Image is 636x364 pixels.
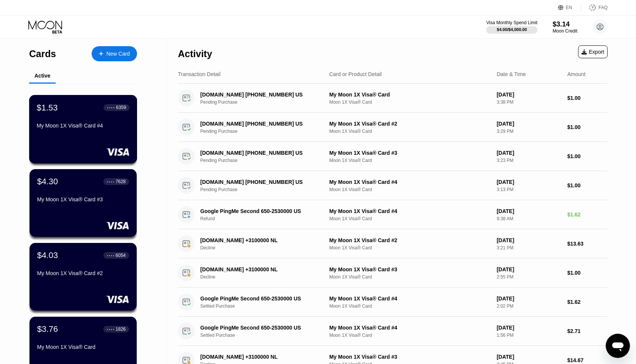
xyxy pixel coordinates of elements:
div: Moon 1X Visa® Card [329,187,491,192]
div: Google PingMe Second 650-2530000 US [200,208,322,214]
div: 3:38 PM [497,100,561,105]
div: Moon 1X Visa® Card [329,100,491,105]
div: 6054 [115,253,126,258]
div: [DOMAIN_NAME] [PHONE_NUMBER] US [200,150,322,156]
div: 2:02 PM [497,303,561,309]
div: [DATE] [497,354,561,360]
div: My Moon 1X Visa® Card #4 [37,123,129,129]
div: Settled Purchase [200,333,331,338]
div: Activity [178,48,212,59]
div: My Moon 1X Visa® Card [329,92,491,98]
div: Moon 1X Visa® Card [329,216,491,221]
div: Active [34,73,50,79]
div: Export [581,49,604,55]
div: My Moon 1X Visa® Card #3 [329,150,491,156]
div: $4.30 [37,177,58,187]
div: ● ● ● ● [107,328,114,330]
div: Moon 1X Visa® Card [329,274,491,280]
div: New Card [92,46,137,61]
div: [DOMAIN_NAME] [PHONE_NUMBER] US [200,179,322,185]
div: [DOMAIN_NAME] [PHONE_NUMBER] USPending PurchaseMy Moon 1X Visa® Card #3Moon 1X Visa® Card[DATE]3:... [178,142,608,171]
div: [DOMAIN_NAME] [PHONE_NUMBER] US [200,92,322,98]
div: $1.00 [567,270,608,276]
div: 6359 [116,105,126,110]
div: 3:23 PM [497,158,561,163]
div: [DOMAIN_NAME] +3100000 NLDeclineMy Moon 1X Visa® Card #2Moon 1X Visa® Card[DATE]3:21 PM$13.63 [178,229,608,258]
div: My Moon 1X Visa® Card #2 [329,121,491,127]
div: 1:56 PM [497,333,561,338]
div: [DATE] [497,150,561,156]
div: $4.30● ● ● ●7628My Moon 1X Visa® Card #3 [30,169,137,237]
div: $1.00 [567,182,608,188]
div: Google PingMe Second 650-2530000 USSettled PurchaseMy Moon 1X Visa® Card #4Moon 1X Visa® Card[DAT... [178,317,608,346]
div: [DATE] [497,266,561,272]
div: [DATE] [497,121,561,127]
div: ● ● ● ● [107,180,114,183]
div: [DATE] [497,208,561,214]
div: $4.03● ● ● ●6054My Moon 1X Visa® Card #2 [30,243,137,311]
div: 3:13 PM [497,187,561,192]
div: FAQ [599,5,608,10]
div: $1.00 [567,124,608,130]
div: My Moon 1X Visa® Card #4 [329,296,491,302]
div: ● ● ● ● [107,254,114,257]
div: Moon 1X Visa® Card [329,245,491,250]
div: ● ● ● ● [107,106,115,109]
div: $3.14 [553,20,577,28]
div: Moon Credit [553,28,577,34]
div: Visa Monthly Spend Limit [486,20,537,25]
div: [DATE] [497,179,561,185]
div: Decline [200,274,331,280]
div: 3:29 PM [497,129,561,134]
div: [DOMAIN_NAME] +3100000 NLDeclineMy Moon 1X Visa® Card #3Moon 1X Visa® Card[DATE]2:55 PM$1.00 [178,258,608,288]
div: $4.00 / $4,000.00 [497,27,527,32]
div: $13.63 [567,241,608,247]
div: Moon 1X Visa® Card [329,303,491,309]
div: My Moon 1X Visa® Card #4 [329,208,491,214]
div: [DOMAIN_NAME] [PHONE_NUMBER] USPending PurchaseMy Moon 1X Visa® CardMoon 1X Visa® Card[DATE]3:38 ... [178,84,608,113]
div: $2.71 [567,328,608,334]
div: 3:21 PM [497,245,561,250]
div: Export [578,45,608,58]
div: $1.62 [567,212,608,218]
div: [DATE] [497,237,561,243]
div: $4.03 [37,250,58,260]
div: My Moon 1X Visa® Card [37,344,129,350]
div: EN [566,5,572,10]
div: Google PingMe Second 650-2530000 US [200,325,322,331]
div: New Card [106,51,130,57]
div: Decline [200,245,331,250]
div: 7628 [115,179,126,184]
div: EN [558,4,581,11]
div: [DOMAIN_NAME] [PHONE_NUMBER] USPending PurchaseMy Moon 1X Visa® Card #4Moon 1X Visa® Card[DATE]3:... [178,171,608,200]
div: Refund [200,216,331,221]
div: Cards [29,48,56,59]
div: Pending Purchase [200,187,331,192]
div: My Moon 1X Visa® Card #2 [37,270,129,276]
div: $1.00 [567,153,608,159]
div: $3.14Moon Credit [553,20,577,34]
div: My Moon 1X Visa® Card #2 [329,237,491,243]
div: 9:38 AM [497,216,561,221]
div: $1.62 [567,299,608,305]
div: 2:55 PM [497,274,561,280]
div: $3.76 [37,324,58,334]
div: My Moon 1X Visa® Card #3 [329,354,491,360]
div: Pending Purchase [200,129,331,134]
div: Pending Purchase [200,158,331,163]
div: My Moon 1X Visa® Card #4 [329,325,491,331]
div: Google PingMe Second 650-2530000 USRefundMy Moon 1X Visa® Card #4Moon 1X Visa® Card[DATE]9:38 AM$... [178,200,608,229]
div: Google PingMe Second 650-2530000 US [200,296,322,302]
div: My Moon 1X Visa® Card #3 [37,196,129,202]
div: $14.67 [567,357,608,363]
div: [DOMAIN_NAME] [PHONE_NUMBER] USPending PurchaseMy Moon 1X Visa® Card #2Moon 1X Visa® Card[DATE]3:... [178,113,608,142]
div: Moon 1X Visa® Card [329,158,491,163]
div: Moon 1X Visa® Card [329,333,491,338]
div: Moon 1X Visa® Card [329,129,491,134]
div: [DOMAIN_NAME] [PHONE_NUMBER] US [200,121,322,127]
div: $1.00 [567,95,608,101]
div: Google PingMe Second 650-2530000 USSettled PurchaseMy Moon 1X Visa® Card #4Moon 1X Visa® Card[DAT... [178,288,608,317]
div: Settled Purchase [200,303,331,309]
div: Amount [567,71,585,77]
